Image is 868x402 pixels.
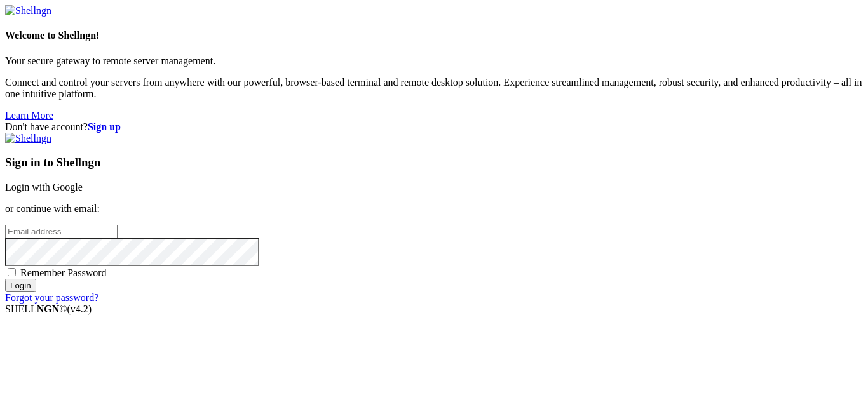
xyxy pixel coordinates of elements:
img: Shellngn [5,133,51,144]
b: NGN [37,304,60,314]
a: Forgot your password? [5,292,98,303]
p: or continue with email: [5,203,863,215]
p: Connect and control your servers from anywhere with our powerful, browser-based terminal and remo... [5,77,863,100]
div: Don't have account? [5,121,863,133]
img: Shellngn [5,5,51,17]
h3: Sign in to Shellngn [5,156,863,170]
span: 4.2.0 [67,304,92,314]
input: Email address [5,225,118,238]
a: Login with Google [5,182,83,192]
input: Remember Password [8,268,16,276]
span: Remember Password [20,267,107,278]
a: Learn More [5,110,53,121]
a: Sign up [88,121,121,132]
h4: Welcome to Shellngn! [5,30,863,41]
input: Login [5,279,36,292]
span: SHELL © [5,304,92,314]
p: Your secure gateway to remote server management. [5,55,863,67]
